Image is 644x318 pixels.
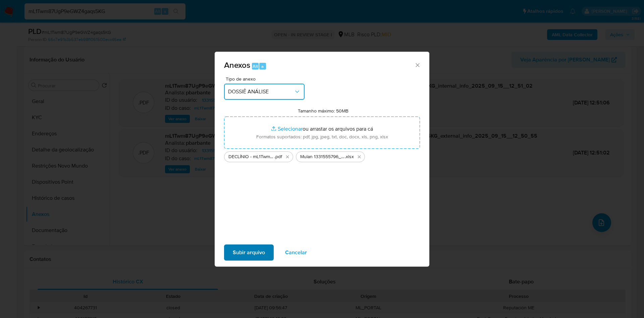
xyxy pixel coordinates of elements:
[224,59,250,71] span: Anexos
[224,84,305,100] button: DOSSIÊ ANÁLISE
[283,153,291,161] button: Excluir DECLÍNIO - mL1Twm87UgP9eGWZ4gaqs5KG - CNPJ 44899777000105 - GLEYVERTON ISAAK SANTANA COST...
[224,149,420,162] ul: Arquivos selecionados
[355,153,363,161] button: Excluir Mulan 1331555796_2025_09_15_07_37_18 (1).xlsx
[276,244,316,261] button: Cancelar
[224,244,274,261] button: Subir arquivo
[285,245,307,260] span: Cancelar
[253,63,258,70] span: Alt
[345,153,354,160] span: .xlsx
[274,153,282,160] span: .pdf
[298,108,348,114] label: Tamanho máximo: 50MB
[226,77,306,81] span: Tipo de anexo
[228,88,294,95] span: DOSSIÊ ANÁLISE
[261,63,264,70] span: a
[414,62,420,68] button: Fechar
[228,153,274,160] span: DECLÍNIO - mL1Twm87UgP9eGWZ4gaqs5KG - CNPJ 44899777000105 - GLEYVERTON [PERSON_NAME] COSTA DA SIL...
[300,153,345,160] span: Mulan 1331555796_2025_09_15_07_37_18 (1)
[233,245,265,260] span: Subir arquivo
